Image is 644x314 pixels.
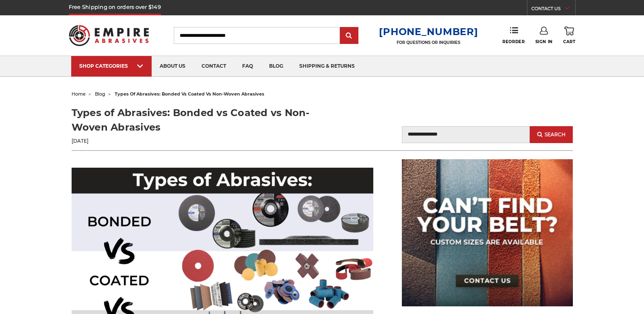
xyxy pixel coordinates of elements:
[152,56,193,77] a: about us
[72,106,322,135] h1: Types of Abrasives: Bonded vs Coated vs Non-Woven Abrasives
[535,39,553,44] span: Sign In
[79,63,144,69] div: SHOP CATEGORIES
[379,26,478,37] a: [PHONE_NUMBER]
[530,126,572,143] button: Search
[341,28,357,44] input: Submit
[69,20,149,51] img: Empire Abrasives
[291,56,363,77] a: shipping & returns
[72,91,86,97] a: home
[115,91,264,97] span: types of abrasives: bonded vs coated vs non-woven abrasives
[234,56,261,77] a: faq
[563,39,575,44] span: Cart
[95,91,105,97] a: blog
[563,27,575,44] a: Cart
[545,132,566,137] span: Search
[261,56,291,77] a: blog
[379,40,478,45] p: FOR QUESTIONS OR INQUIRIES
[72,137,322,145] p: [DATE]
[502,27,525,44] a: Reorder
[402,159,573,306] img: promo banner for custom belts.
[531,4,575,15] a: CONTACT US
[193,56,234,77] a: contact
[502,39,525,44] span: Reorder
